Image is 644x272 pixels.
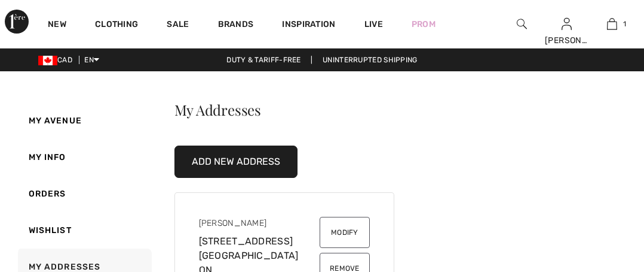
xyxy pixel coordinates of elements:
[170,102,629,117] h2: My Addresses
[517,17,527,31] img: search the website
[48,19,66,32] a: New
[199,217,315,234] div: [PERSON_NAME]
[562,18,572,29] a: Sign In
[95,19,138,32] a: Clothing
[562,17,572,31] img: My Info
[16,176,152,212] a: Orders
[412,18,436,31] a: Prom
[623,19,626,29] span: 1
[607,17,617,31] img: My Bag
[16,139,152,176] a: My Info
[590,17,634,31] a: 1
[16,212,152,249] a: Wishlist
[167,19,189,32] a: Sale
[364,18,383,31] a: Live
[174,146,298,178] button: Add New Address
[38,56,77,64] span: CAD
[545,34,588,47] div: [PERSON_NAME]
[84,56,99,64] span: EN
[38,56,57,65] img: Canadian Dollar
[218,19,254,32] a: Brands
[320,217,370,248] button: Modify
[282,19,335,32] span: Inspiration
[5,10,29,34] img: 1ère Avenue
[29,116,82,126] span: My Avenue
